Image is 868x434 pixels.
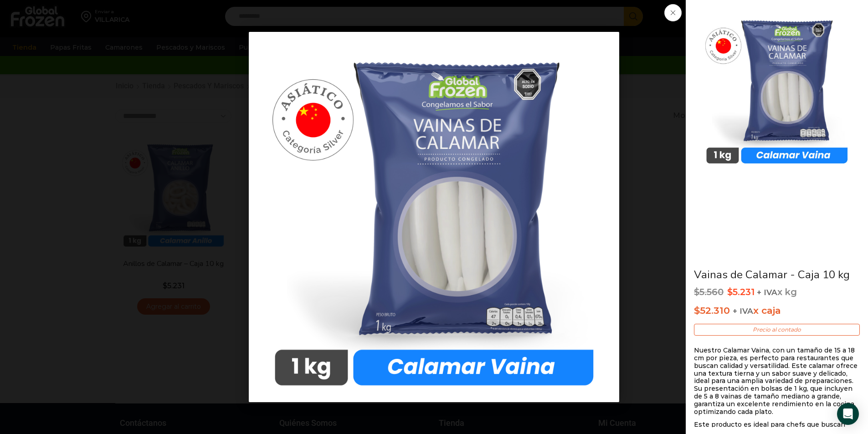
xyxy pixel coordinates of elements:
[695,7,859,174] div: 1 / 3
[694,267,850,282] a: Vainas de Calamar - Caja 10 kg
[694,347,860,415] p: Nuestro Calamar Vaina, con un tamaño de 15 a 18 cm por pieza, es perfecto para restaurantes que b...
[694,287,860,298] p: x kg
[694,286,724,297] bdi: 5.560
[694,305,700,316] span: $
[733,306,753,316] span: + IVA
[694,324,860,336] p: Precio al contado
[727,286,733,297] span: $
[757,288,777,297] span: + IVA
[249,32,619,402] img: calamar-vaina-1.jpg
[727,286,755,297] bdi: 5.231
[694,305,730,316] bdi: 52.310
[694,286,699,297] span: $
[694,303,860,318] p: x caja
[695,7,859,171] img: calamar-vaina
[837,403,859,425] div: Open Intercom Messenger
